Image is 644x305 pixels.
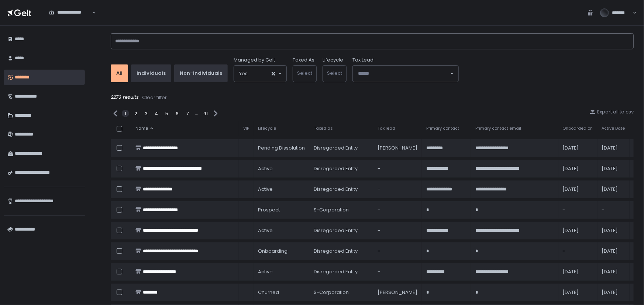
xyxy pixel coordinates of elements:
[602,289,625,296] div: [DATE]
[314,186,369,193] div: Disregarded Entity
[258,145,305,151] span: pending Dissolution
[258,227,273,234] span: active
[475,126,521,131] span: Primary contact email
[258,126,276,131] span: Lifecycle
[44,5,96,21] div: Search for option
[563,165,593,172] div: [DATE]
[314,145,369,151] div: Disregarded Entity
[602,269,625,275] div: [DATE]
[378,227,417,234] div: -
[602,186,625,193] div: [DATE]
[378,145,417,151] div: [PERSON_NAME]
[132,110,140,117] div: 2
[195,110,198,117] div: ...
[563,289,593,296] div: [DATE]
[563,126,593,131] span: Onboarded on
[602,207,625,213] div: -
[234,57,275,63] span: Managed by Gelt
[135,126,148,131] span: Name
[258,165,273,172] span: active
[258,207,280,213] span: prospect
[602,165,625,172] div: [DATE]
[239,70,248,77] span: Yes
[180,70,222,77] div: Non-Individuals
[111,64,128,82] button: All
[122,110,129,117] div: 1
[352,57,373,63] span: Tax Lead
[184,110,191,117] div: 7
[378,165,417,172] div: -
[602,126,625,131] span: Active Date
[258,269,273,275] span: active
[563,207,593,213] div: -
[173,110,181,117] div: 6
[602,145,625,151] div: [DATE]
[314,248,369,255] div: Disregarded Entity
[111,94,634,101] div: 2273 results
[142,94,167,101] button: Clear filter
[378,269,417,275] div: -
[293,57,314,63] label: Taxed As
[248,70,271,77] input: Search for option
[378,126,395,131] span: Tax lead
[142,94,167,101] div: Clear filter
[258,186,273,193] span: active
[142,110,150,117] div: 3
[116,70,123,77] div: All
[378,207,417,213] div: -
[174,64,228,82] button: Non-Individuals
[426,126,459,131] span: Primary contact
[563,248,593,255] div: -
[258,248,287,255] span: onboarding
[563,227,593,234] div: [DATE]
[131,64,171,82] button: Individuals
[563,186,593,193] div: [DATE]
[590,109,634,115] button: Export all to csv
[258,289,279,296] span: churned
[378,248,417,255] div: -
[563,269,593,275] div: [DATE]
[358,70,450,77] input: Search for option
[314,269,369,275] div: Disregarded Entity
[602,248,625,255] div: [DATE]
[323,57,343,63] label: Lifecycle
[314,227,369,234] div: Disregarded Entity
[272,72,275,76] button: Clear Selected
[49,16,92,23] input: Search for option
[153,110,160,117] div: 4
[137,70,166,77] div: Individuals
[378,289,417,296] div: [PERSON_NAME]
[602,227,625,234] div: [DATE]
[353,66,458,82] div: Search for option
[163,110,171,117] div: 5
[202,110,209,117] div: 91
[297,70,312,77] span: Select
[563,145,593,151] div: [DATE]
[314,126,333,131] span: Taxed as
[314,289,369,296] div: S-Corporation
[314,165,369,172] div: Disregarded Entity
[327,70,342,77] span: Select
[378,186,417,193] div: -
[243,126,249,131] span: VIP
[314,207,369,213] div: S-Corporation
[234,66,286,82] div: Search for option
